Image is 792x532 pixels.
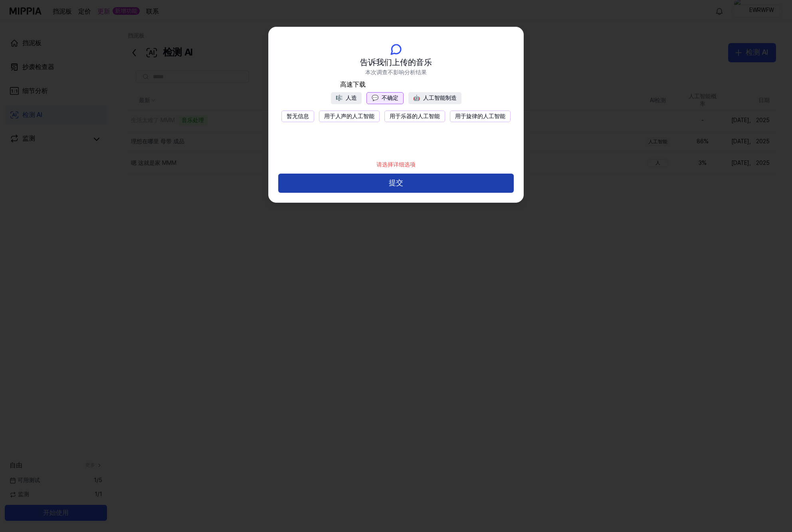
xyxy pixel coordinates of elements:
[360,56,432,69] span: 告诉我们上传的音乐
[413,95,420,101] span: 🤖
[331,92,362,104] button: 🎼人造
[366,92,404,104] button: 💬不确定
[340,81,366,88] span: 高速下载
[336,95,343,101] span: 🎼
[384,111,445,123] button: 用于乐器的人工智能
[281,111,314,123] button: 暂无信息
[372,95,378,101] span: 💬
[450,111,511,123] button: 用于旋律的人工智能
[372,156,420,174] div: 请选择详细选项
[408,92,461,104] button: 🤖人工智能制造
[319,111,380,123] button: 用于人声的人工智能
[278,174,514,193] button: 提交
[365,69,427,77] span: 本次调查不影响分析结果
